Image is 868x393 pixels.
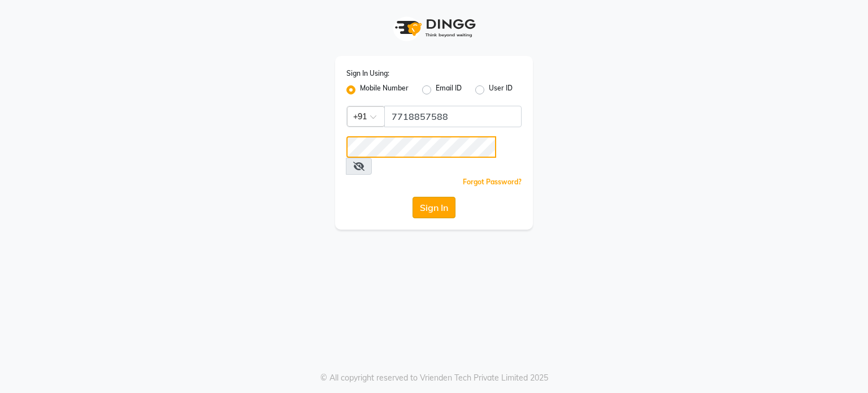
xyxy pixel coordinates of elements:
[360,83,409,97] label: Mobile Number
[389,11,479,45] img: logo1.svg
[346,136,496,158] input: Username
[413,197,455,218] button: Sign In
[384,106,522,127] input: Username
[436,83,462,97] label: Email ID
[489,83,513,97] label: User ID
[346,68,389,79] label: Sign In Using:
[463,178,522,186] a: Forgot Password?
